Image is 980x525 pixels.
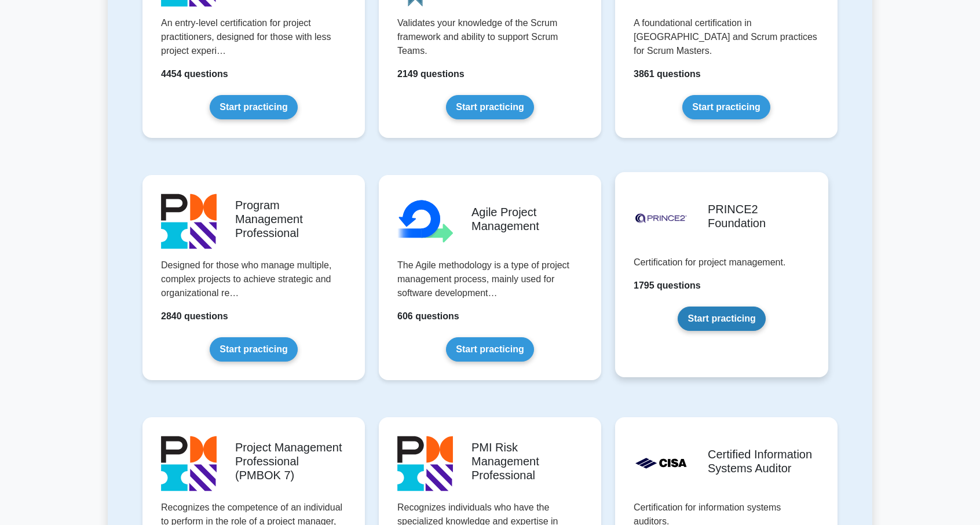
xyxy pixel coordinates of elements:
[682,95,770,119] a: Start practicing
[446,95,533,119] a: Start practicing
[678,307,765,331] a: Start practicing
[210,337,297,362] a: Start practicing
[446,337,533,362] a: Start practicing
[210,95,297,119] a: Start practicing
